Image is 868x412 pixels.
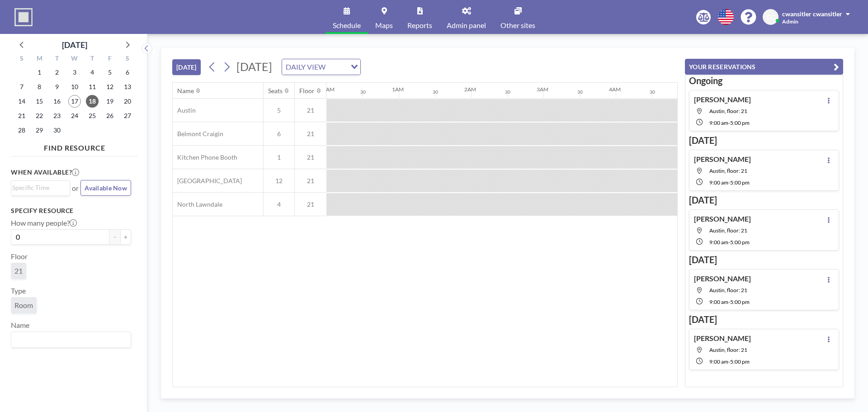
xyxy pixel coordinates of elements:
[173,106,196,114] span: Austin
[12,334,126,346] input: Search for option
[121,109,134,122] span: Saturday, September 27, 2025
[15,81,28,93] span: Sunday, September 7, 2025
[392,86,404,93] div: 1AM
[709,346,747,353] span: Austin, floor: 21
[33,124,46,137] span: Monday, September 29, 2025
[12,183,65,193] input: Search for option
[236,60,272,73] span: [DATE]
[51,109,63,122] span: Tuesday, September 23, 2025
[11,207,131,215] h3: Specify resource
[730,298,750,305] span: 5:00 PM
[284,61,327,73] span: DAILY VIEW
[295,153,326,161] span: 21
[709,287,747,294] span: Austin, floor: 21
[505,89,510,95] div: 30
[709,227,747,234] span: Austin, floor: 21
[333,22,361,29] span: Schedule
[68,109,81,122] span: Wednesday, September 24, 2025
[295,200,326,208] span: 21
[11,181,70,194] div: Search for option
[650,89,655,95] div: 30
[86,95,99,108] span: Thursday, September 18, 2025
[86,81,99,93] span: Thursday, September 11, 2025
[11,321,29,330] label: Name
[83,53,101,65] div: T
[68,66,81,79] span: Wednesday, September 3, 2025
[15,109,28,122] span: Sunday, September 21, 2025
[104,95,116,108] span: Friday, September 19, 2025
[689,194,839,206] h3: [DATE]
[51,66,63,79] span: Tuesday, September 2, 2025
[295,106,326,114] span: 21
[767,13,775,21] span: CC
[360,89,366,95] div: 30
[120,229,131,245] button: +
[109,229,120,245] button: -
[68,95,81,108] span: Wednesday, September 17, 2025
[104,109,116,122] span: Friday, September 26, 2025
[694,274,751,283] h4: [PERSON_NAME]
[464,86,476,93] div: 2AM
[264,153,294,161] span: 1
[685,59,843,75] button: YOUR RESERVATIONS
[728,119,730,126] span: -
[51,124,63,137] span: Tuesday, September 30, 2025
[728,179,730,186] span: -
[72,184,79,193] span: or
[709,358,728,365] span: 9:00 AM
[282,59,360,75] div: Search for option
[104,81,116,93] span: Friday, September 12, 2025
[264,130,294,138] span: 6
[328,61,345,73] input: Search for option
[709,179,728,186] span: 9:00 AM
[31,53,48,65] div: M
[537,86,548,93] div: 3AM
[709,108,747,114] span: Austin, floor: 21
[730,358,750,365] span: 5:00 PM
[177,87,194,95] div: Name
[447,22,486,29] span: Admin panel
[118,53,136,65] div: S
[264,177,294,185] span: 12
[14,8,33,26] img: organization-logo
[121,95,134,108] span: Saturday, September 20, 2025
[709,239,728,246] span: 9:00 AM
[689,75,839,86] h3: Ongoing
[730,239,750,246] span: 5:00 PM
[689,135,839,146] h3: [DATE]
[173,177,242,185] span: [GEOGRAPHIC_DATA]
[172,59,201,75] button: [DATE]
[33,66,46,79] span: Monday, September 1, 2025
[577,89,583,95] div: 30
[121,81,134,93] span: Saturday, September 13, 2025
[11,332,131,347] div: Search for option
[121,66,134,79] span: Saturday, September 6, 2025
[173,130,223,138] span: Belmont Craigin
[11,140,138,152] h4: FIND RESOURCE
[694,95,751,104] h4: [PERSON_NAME]
[33,95,46,108] span: Monday, September 15, 2025
[13,53,31,65] div: S
[782,18,798,25] span: Admin
[694,214,751,223] h4: [PERSON_NAME]
[689,254,839,265] h3: [DATE]
[728,358,730,365] span: -
[609,86,621,93] div: 4AM
[33,109,46,122] span: Monday, September 22, 2025
[85,184,127,192] span: Available Now
[48,53,66,65] div: T
[101,53,118,65] div: F
[80,180,131,196] button: Available Now
[728,239,730,246] span: -
[264,200,294,208] span: 4
[730,119,750,126] span: 5:00 PM
[104,66,116,79] span: Friday, September 5, 2025
[14,266,23,275] span: 21
[320,86,335,93] div: 12AM
[68,81,81,93] span: Wednesday, September 10, 2025
[15,124,28,137] span: Sunday, September 28, 2025
[173,153,237,161] span: Kitchen Phone Booth
[264,106,294,114] span: 5
[14,301,33,310] span: Room
[500,22,535,29] span: Other sites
